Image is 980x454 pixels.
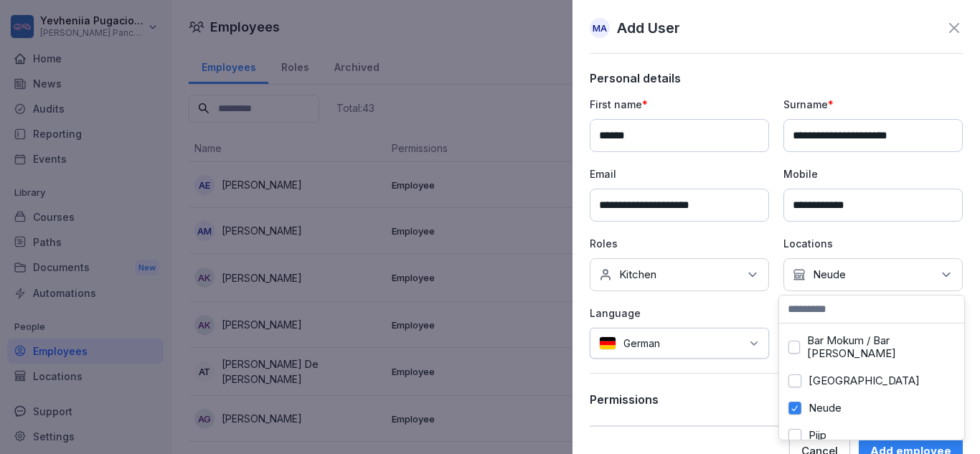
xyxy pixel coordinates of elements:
label: Neude [809,402,842,415]
p: Roles [590,236,769,251]
p: Locations [783,236,963,251]
p: Neude [813,268,846,282]
p: First name [590,97,769,112]
p: Kitchen [619,268,656,282]
p: Permissions [590,392,659,407]
p: Language [590,306,769,321]
img: de.svg [599,336,616,350]
p: Add User [617,17,680,39]
p: Surname [783,97,963,112]
label: [GEOGRAPHIC_DATA] [809,374,920,387]
div: MA [590,18,610,38]
p: Mobile [783,166,963,181]
p: Personal details [590,71,963,85]
p: Email [590,166,769,181]
label: Pijp [809,429,826,442]
label: Bar Mokum / Bar [PERSON_NAME] [807,334,955,360]
div: German [590,328,769,359]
